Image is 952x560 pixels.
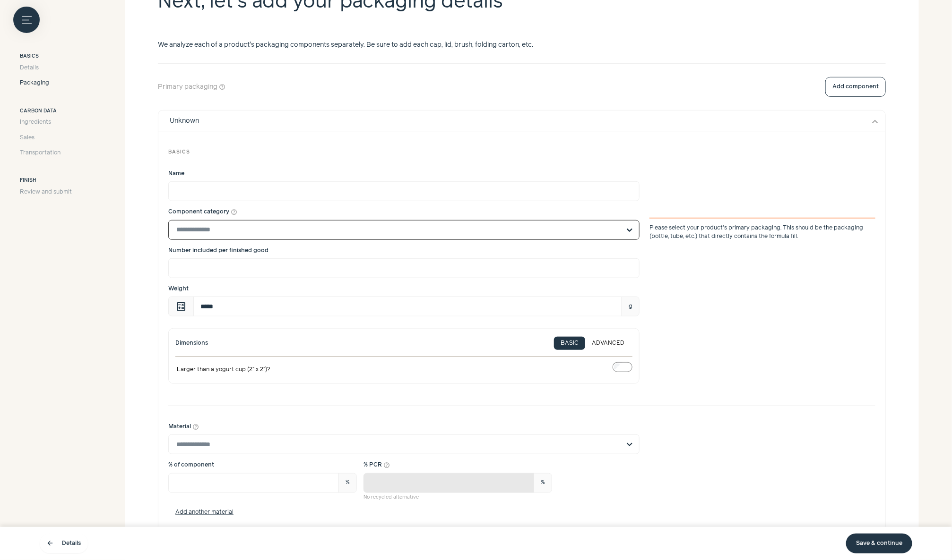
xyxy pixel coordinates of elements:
[158,82,217,92] span: Primary packaging
[649,218,875,241] div: Please select your product's primary packaging. This should be the packaging (bottle, tube, etc.)...
[168,509,241,516] button: Add another material
[20,149,72,157] a: Transportation
[168,461,357,469] div: % of component
[158,110,885,132] button: Unknown expand_more
[622,297,640,316] span: g
[231,209,238,215] button: Component category Please select your product's primary packaging. This should be the packaging (...
[168,170,184,177] span: Name
[170,116,199,126] div: Unknown
[383,462,390,468] button: % PCR %
[219,82,226,92] button: help_outline
[168,286,189,292] span: Weight
[534,473,552,493] span: %
[168,473,339,493] input: % of component %
[193,424,199,430] button: Material
[176,221,620,239] input: Component category help_outline Please select your product's primary packaging. This should be th...
[177,365,271,374] span: Larger than a yogurt cup (2" x 2")?
[363,495,419,500] span: No recycled alternative
[168,208,229,216] span: Component category
[20,118,51,127] span: Ingredients
[46,540,54,547] span: arrow_back
[20,64,39,72] span: Details
[168,142,875,163] div: Basics
[168,258,640,278] input: Number included per finished good
[175,339,208,348] h3: Dimensions
[158,40,643,50] p: We analyze each of a product's packaging components separately. Be sure to add each cap, lid, bru...
[20,134,35,142] span: Sales
[363,461,382,469] span: % PCR
[168,423,191,431] span: Material
[825,77,886,97] button: Add component
[554,337,585,350] button: BASIC
[20,108,72,115] h3: Carbon data
[338,473,357,493] span: %
[20,177,72,185] h3: Finish
[193,297,622,316] input: Weight calculate g
[168,247,268,254] span: Number included per finished good
[168,181,640,201] input: Name
[869,116,881,127] button: expand_more
[20,79,72,87] a: Packaging
[40,534,88,553] a: arrow_back Details
[363,473,534,493] input: % PCR help_outline %
[20,53,72,60] h3: Basics
[585,337,631,350] button: ADVANCED
[20,134,72,142] a: Sales
[176,435,620,454] input: Material help_outline
[20,188,72,196] a: Review and submit
[846,534,912,553] a: Save & continue
[20,64,72,72] a: Details
[20,118,72,127] a: Ingredients
[20,79,49,87] span: Packaging
[168,297,194,316] span: This field can accept calculated expressions (e.g. '100*1.2')
[20,149,61,157] span: Transportation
